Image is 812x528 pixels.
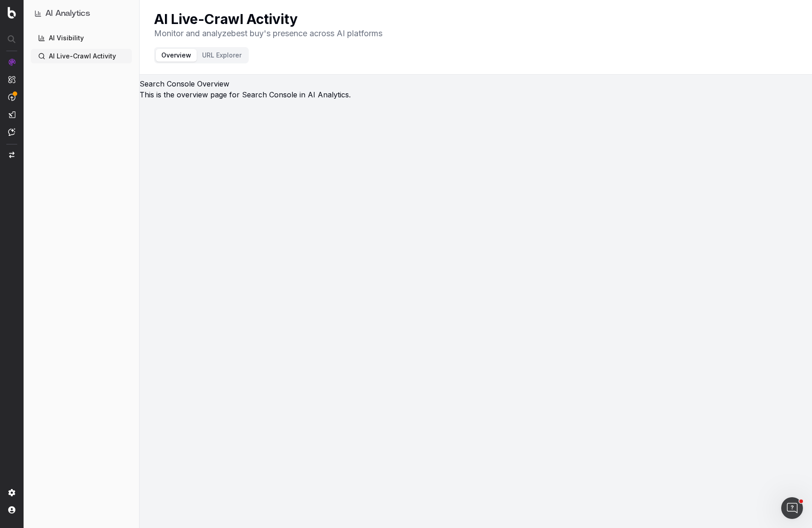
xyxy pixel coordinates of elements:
[781,497,803,519] iframe: Intercom live chat
[8,489,15,496] img: Setting
[34,7,128,20] button: AI Analytics
[156,49,197,62] button: Overview
[154,27,382,40] p: Monitor and analyze best buy 's presence across AI platforms
[154,11,382,27] h1: AI Live-Crawl Activity
[8,7,16,19] img: Botify logo
[8,58,15,66] img: Analytics
[31,49,132,63] a: AI Live-Crawl Activity
[8,506,15,514] img: My account
[140,78,812,89] h1: Search Console Overview
[8,76,15,83] img: Intelligence
[197,49,247,62] button: URL Explorer
[9,152,14,158] img: Switch project
[31,31,132,45] a: AI Visibility
[8,128,15,136] img: Assist
[8,93,15,101] img: Activation
[140,89,812,100] p: This is the overview page for Search Console in AI Analytics.
[45,7,90,20] h1: AI Analytics
[8,111,15,118] img: Studio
